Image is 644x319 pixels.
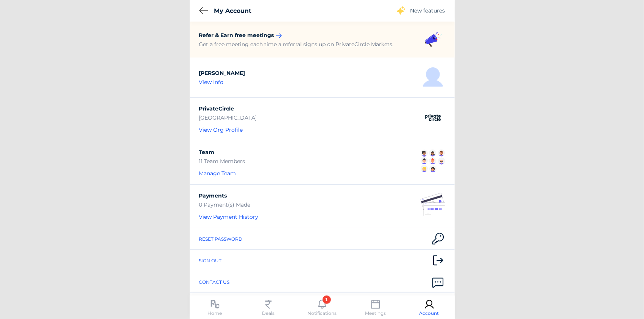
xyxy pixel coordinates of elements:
[199,201,259,213] div: 0 Payment(s) Made
[199,126,243,133] a: View Org Profile
[199,192,259,201] div: Payments
[199,279,230,285] span: Contact Us
[199,149,245,158] div: Team
[199,70,245,79] div: [PERSON_NAME]
[199,170,236,177] a: Manage Team
[199,32,274,41] div: Refer & Earn free meetings
[425,300,434,309] img: account.svg
[421,192,445,217] img: entity-type-logo
[199,105,257,114] div: PrivateCircle
[371,300,380,309] img: meetings.svg
[365,310,386,317] div: Meetings
[318,300,327,309] img: notifications.svg
[199,41,394,48] div: Get a free meeting each time a referral signs up on PrivateCircle Markets.
[199,7,208,14] img: backarrow.svg
[199,236,243,242] div: Reset Password
[421,65,445,90] img: entity-type-logo
[199,79,224,86] a: View Info
[199,158,245,170] div: 11 Team Members
[419,310,439,317] div: Account
[421,105,445,130] img: entity-type-logo
[214,7,252,14] span: My Account
[211,300,220,309] img: pc-logo.svg
[262,310,275,317] div: Deals
[199,114,257,126] div: [GEOGRAPHIC_DATA]
[199,213,259,220] a: View Payment History
[421,27,445,52] img: account
[307,310,337,317] div: Notifications
[199,258,222,263] div: Sign out
[421,149,445,173] img: entity-type-logo
[410,7,445,14] div: New features
[264,300,273,309] img: currency-inr.svg
[208,310,222,317] div: Home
